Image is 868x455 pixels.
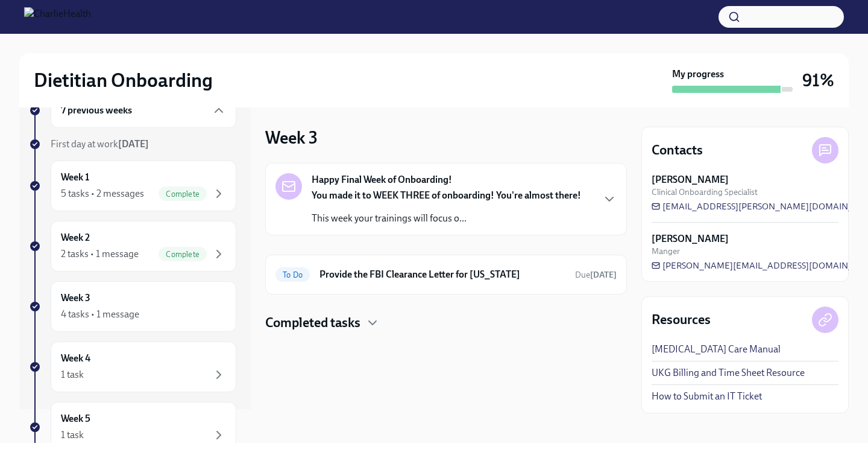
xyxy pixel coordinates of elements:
h6: Week 2 [61,231,90,244]
h4: Completed tasks [265,314,360,332]
span: August 5th, 2025 09:00 [575,269,617,281]
h6: Week 5 [61,412,90,425]
a: Week 15 tasks • 2 messagesComplete [29,161,236,211]
span: Complete [159,250,207,259]
h6: Week 3 [61,291,90,305]
h2: Dietitian Onboarding [34,68,213,92]
h3: 91% [802,69,834,91]
h6: Week 1 [61,171,89,184]
strong: [PERSON_NAME] [652,173,729,186]
span: Complete [159,189,207,199]
h6: Week 4 [61,352,90,365]
strong: [DATE] [590,270,617,280]
a: Week 22 tasks • 1 messageComplete [29,221,236,272]
a: Week 41 task [29,342,236,392]
a: Week 34 tasks • 1 message [29,281,236,332]
span: Manger [652,246,680,257]
h3: Week 3 [265,127,318,148]
span: To Do [275,270,310,279]
div: Completed tasks [265,314,627,332]
a: UKG Billing and Time Sheet Resource [652,366,805,380]
strong: You made it to WEEK THREE of onboarding! You're almost there! [312,189,581,201]
a: To DoProvide the FBI Clearance Letter for [US_STATE]Due[DATE] [275,265,617,284]
div: 1 task [61,428,84,442]
span: First day at work [51,138,149,150]
a: Week 51 task [29,402,236,453]
div: 7 previous weeks [51,93,236,128]
div: 2 tasks • 1 message [61,247,139,261]
span: Due [575,270,617,280]
img: CharlieHealth [24,7,91,27]
a: [MEDICAL_DATA] Care Manual [652,343,781,356]
strong: Happy Final Week of Onboarding! [312,173,452,186]
strong: [PERSON_NAME] [652,232,729,246]
h4: Contacts [652,141,703,159]
a: How to Submit an IT Ticket [652,390,762,403]
h4: Resources [652,311,711,329]
div: 5 tasks • 2 messages [61,187,144,200]
strong: [DATE] [118,138,149,150]
p: This week your trainings will focus o... [312,212,581,225]
h6: 7 previous weeks [61,104,132,117]
div: 1 task [61,368,84,381]
strong: My progress [672,68,724,81]
a: First day at work[DATE] [29,138,236,151]
div: 4 tasks • 1 message [61,308,139,321]
span: Clinical Onboarding Specialist [652,186,758,198]
h6: Provide the FBI Clearance Letter for [US_STATE] [319,268,565,281]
